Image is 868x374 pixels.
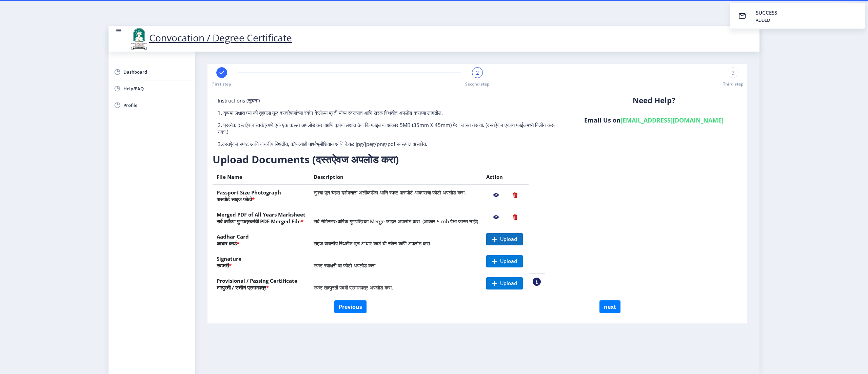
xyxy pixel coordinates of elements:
[500,236,517,243] span: Upload
[129,31,292,44] a: Convocation / Degree Certificate
[129,27,149,50] img: logo
[218,97,260,104] span: Instructions (सूचना)
[620,116,724,124] a: [EMAIL_ADDRESS][DOMAIN_NAME]
[732,69,735,76] span: 3
[310,169,482,185] th: Description
[218,109,560,116] p: 1. कृपया लक्षात घ्या की तुम्हाला मूळ दस्तऐवजांच्या स्कॅन केलेल्या प्रती योग्य स्वरूपात आणि सरळ स्...
[500,258,517,265] span: Upload
[506,189,525,201] nb-action: Delete File
[213,153,545,166] h3: Upload Documents (दस्तऐवज अपलोड करा)
[123,101,190,109] span: Profile
[213,229,310,251] th: Aadhar Card आधार कार्ड
[533,278,541,286] nb-action: View Sample PDC
[756,17,778,23] div: ADDED
[314,284,393,291] span: स्पष्ट तात्पुरती पदवी प्रमाणपत्र अपलोड करा.
[500,280,517,287] span: Upload
[334,300,367,313] button: Previous
[314,240,430,247] span: सहज वाचनीय स्थितीत मूळ आधार कार्ड ची स्कॅन कॉपी अपलोड करा
[476,69,479,76] span: 2
[314,218,478,225] span: सर्व सेमिस्टर/वार्षिक गुणपत्रिका Merge फाइल अपलोड करा. (आकार ५ mb पेक्षा जास्त नाही)
[213,185,310,207] th: Passport Size Photograph पासपोर्ट साइज फोटो
[465,81,490,87] span: Second step
[482,169,529,185] th: Action
[212,81,231,87] span: First step
[633,95,675,106] b: Need Help?
[123,85,190,93] span: Help/FAQ
[213,273,310,295] th: Provisional / Passing Certificate तात्पुरती / उत्तीर्ण प्रमाणपत्र
[213,251,310,273] th: Signature स्वाक्षरी
[486,211,506,223] nb-action: View File
[506,211,525,223] nb-action: Delete File
[218,121,560,135] p: 2. प्रत्येक दस्तऐवज स्वतंत्रपणे एक एक करून अपलोड करा आणि कृपया लक्षात ठेवा कि फाइलचा आकार 5MB (35...
[213,169,310,185] th: File Name
[218,141,560,147] p: 3.दस्तऐवज स्पष्ट आणि वाचनीय स्थितीत, कोणत्याही पार्श्वभूमीशिवाय आणि केवळ jpg/jpeg/png/pdf स्वरूपा...
[486,189,506,201] nb-action: View File
[123,68,190,76] span: Dashboard
[108,97,195,113] a: Profile
[108,80,195,97] a: Help/FAQ
[599,300,620,313] button: next
[213,207,310,229] th: Merged PDF of All Years Marksheet सर्व वर्षांच्या गुणपत्रकांची PDF Merged File
[108,64,195,80] a: Dashboard
[314,262,377,269] span: स्पष्ट स्वाक्षरी चा फोटो अपलोड करा.
[571,116,737,124] h6: Email Us on
[723,81,744,87] span: Third step
[756,9,777,16] span: SUCCESS
[310,185,482,207] td: तुमचा पूर्ण चेहरा दर्शवणारा अलीकडील आणि स्पष्ट पासपोर्ट आकाराचा फोटो अपलोड करा.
